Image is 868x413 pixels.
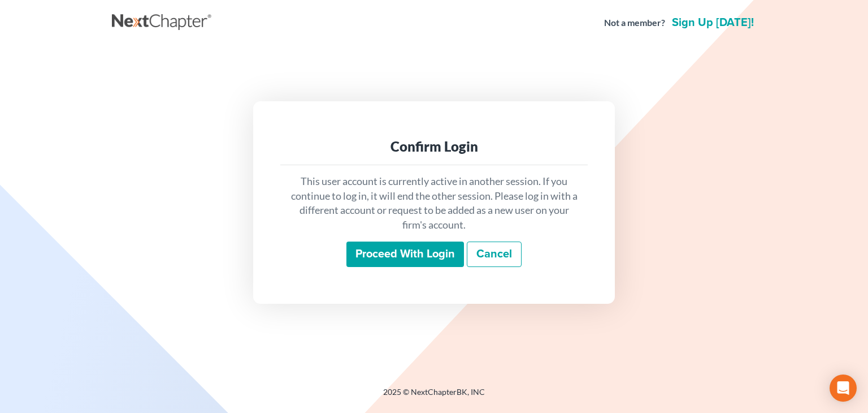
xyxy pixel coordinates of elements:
p: This user account is currently active in another session. If you continue to log in, it will end ... [289,174,579,233]
a: Sign up [DATE]! [670,17,756,28]
div: Confirm Login [289,137,579,156]
strong: Not a member? [604,16,665,29]
div: 2025 © NextChapterBK, INC [112,386,756,407]
div: Open Intercom Messenger [830,375,857,402]
input: Proceed with login [346,242,464,268]
a: Cancel [467,242,522,268]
